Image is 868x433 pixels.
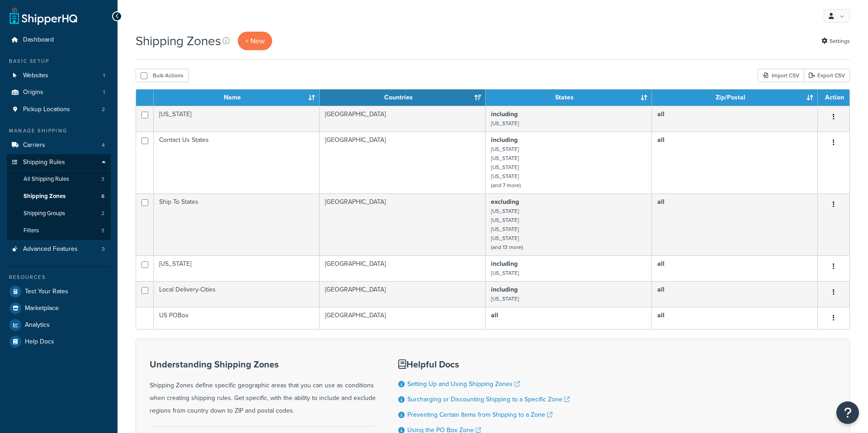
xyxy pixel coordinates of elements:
span: Analytics [25,321,50,329]
a: Test Your Rates [7,283,111,300]
a: Settings [821,35,850,47]
li: Shipping Zones [7,188,111,205]
li: All Shipping Rules [7,171,111,188]
span: 3 [101,175,104,183]
span: 6 [101,193,104,200]
th: Action [818,89,849,106]
small: [US_STATE] [491,119,519,127]
b: all [657,135,665,145]
span: 2 [102,106,105,113]
a: Shipping Zones 6 [7,188,111,205]
th: Zip/Postal: activate to sort column ascending [652,89,818,106]
li: Dashboard [7,32,111,48]
b: all [657,109,665,119]
b: all [657,197,665,207]
h1: Shipping Zones [136,32,221,50]
small: [US_STATE] [491,225,519,233]
td: [US_STATE] [154,106,320,132]
div: Resources [7,273,111,281]
a: Surcharging or Discounting Shipping to a Specific Zone [407,395,570,404]
div: Manage Shipping [7,127,111,135]
a: Setting Up and Using Shipping Zones [407,379,520,389]
small: [US_STATE] [491,207,519,215]
li: Origins [7,84,111,101]
small: [US_STATE] [491,154,519,162]
a: Help Docs [7,334,111,350]
span: All Shipping Rules [24,175,69,183]
small: (and 13 more) [491,243,523,251]
a: Export CSV [804,69,850,82]
button: Open Resource Center [836,401,859,424]
td: [GEOGRAPHIC_DATA] [320,132,486,193]
span: Websites [23,72,48,80]
small: [US_STATE] [491,234,519,242]
td: Contact Us States [154,132,320,193]
b: all [657,311,665,320]
span: Shipping Groups [24,210,65,217]
a: Shipping Rules [7,154,111,171]
div: Shipping Zones define specific geographic areas that you can use as conditions when creating ship... [150,359,376,417]
b: including [491,135,518,145]
li: Filters [7,222,111,239]
th: Name: activate to sort column ascending [154,89,320,106]
button: Bulk Actions [136,69,189,82]
span: Origins [23,89,43,96]
b: all [491,311,498,320]
td: [GEOGRAPHIC_DATA] [320,193,486,255]
span: Shipping Rules [23,159,65,166]
span: Test Your Rates [25,288,68,296]
a: Preventing Certain Items from Shipping to a Zone [407,410,552,419]
td: Local Delivery-Cities [154,281,320,307]
td: Ship To States [154,193,320,255]
span: Marketplace [25,305,59,312]
span: Carriers [23,141,45,149]
span: 2 [101,210,104,217]
b: excluding [491,197,519,207]
a: ShipperHQ Home [9,7,77,25]
a: Advanced Features 3 [7,241,111,258]
h3: Helpful Docs [398,359,570,369]
a: Shipping Groups 2 [7,205,111,222]
div: Import CSV [758,69,804,82]
li: Analytics [7,317,111,333]
a: Pickup Locations 2 [7,101,111,118]
small: [US_STATE] [491,172,519,180]
a: Marketplace [7,300,111,316]
li: Carriers [7,137,111,154]
a: Filters 3 [7,222,111,239]
td: US POBox [154,307,320,329]
a: Carriers 4 [7,137,111,154]
a: All Shipping Rules 3 [7,171,111,188]
li: Pickup Locations [7,101,111,118]
a: + New [238,32,272,50]
th: Countries: activate to sort column ascending [320,89,486,106]
span: 3 [101,227,104,235]
th: States: activate to sort column ascending [486,89,651,106]
div: Basic Setup [7,57,111,65]
li: Advanced Features [7,241,111,258]
td: [GEOGRAPHIC_DATA] [320,106,486,132]
span: Shipping Zones [24,193,66,200]
b: all [657,285,665,294]
small: [US_STATE] [491,145,519,153]
li: Shipping Rules [7,154,111,240]
span: 1 [103,72,105,80]
span: Dashboard [23,36,54,44]
li: Shipping Groups [7,205,111,222]
td: [US_STATE] [154,255,320,281]
b: including [491,285,518,294]
small: (and 7 more) [491,181,521,189]
span: + New [245,36,265,46]
span: 3 [102,245,105,253]
small: [US_STATE] [491,216,519,224]
small: [US_STATE] [491,295,519,303]
span: 4 [102,141,105,149]
a: Websites 1 [7,67,111,84]
b: including [491,259,518,268]
h3: Understanding Shipping Zones [150,359,376,369]
span: Filters [24,227,39,235]
td: [GEOGRAPHIC_DATA] [320,281,486,307]
small: [US_STATE] [491,163,519,171]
